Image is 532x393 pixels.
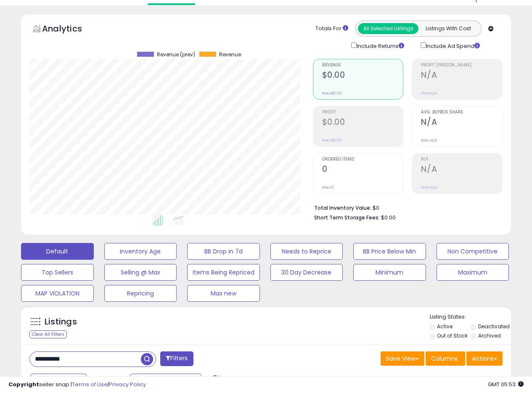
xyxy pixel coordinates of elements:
[187,243,260,260] button: BB Drop in 7d
[322,185,334,190] small: Prev: 0
[219,52,241,58] span: Revenue
[478,323,510,330] label: Deactivated
[314,214,380,221] b: Short Term Storage Fees:
[421,117,502,129] h2: N/A
[421,157,502,162] span: ROI
[437,243,509,260] button: Non Competitive
[421,110,502,115] span: Avg. Buybox Share
[157,52,195,58] span: Revenue (prev)
[345,41,414,50] div: Include Returns
[381,351,424,366] button: Save View
[353,243,426,260] button: BB Price Below Min
[322,110,403,115] span: Profit
[187,285,260,302] button: Max new
[72,380,108,388] a: Terms of Use
[21,264,94,281] button: Top Sellers
[21,285,94,302] button: MAP VIOLATION
[358,23,418,34] button: All Selected Listings
[322,70,403,82] h2: $0.00
[30,374,87,388] button: Last 7 Days
[430,313,511,321] p: Listing States:
[322,63,403,68] span: Revenue
[322,164,403,176] h2: 0
[109,380,146,388] a: Privacy Policy
[104,243,177,260] button: Inventory Age
[426,351,465,366] button: Columns
[29,330,67,338] div: Clear All Filters
[21,243,94,260] button: Default
[421,138,437,143] small: Prev: N/A
[322,138,342,143] small: Prev: $0.00
[478,332,501,339] label: Archived
[314,204,371,211] b: Total Inventory Value:
[437,264,509,281] button: Maximum
[437,332,468,339] label: Out of Stock
[270,243,343,260] button: Needs to Reprice
[421,70,502,82] h2: N/A
[421,91,437,96] small: Prev: N/A
[437,323,453,330] label: Active
[187,264,260,281] button: Items Being Repriced
[353,264,426,281] button: Minimum
[421,164,502,176] h2: N/A
[314,202,496,212] li: $0
[421,185,437,190] small: Prev: N/A
[8,381,146,389] div: seller snap | |
[431,354,458,363] span: Columns
[130,374,201,388] button: Aug-26 - Sep-01
[42,23,98,37] h5: Analytics
[488,380,524,388] span: 2025-09-9 05:53 GMT
[322,91,342,96] small: Prev: $0.00
[466,351,503,366] button: Actions
[381,214,396,222] span: $0.00
[418,23,479,34] button: Listings With Cost
[160,351,193,366] button: Filters
[421,63,502,68] span: Profit [PERSON_NAME]
[8,380,39,388] strong: Copyright
[270,264,343,281] button: 30 Day Decrease
[414,41,493,50] div: Include Ad Spend
[45,316,77,328] h5: Listings
[322,117,403,129] h2: $0.00
[315,25,348,33] div: Totals For
[104,285,177,302] button: Repricing
[104,264,177,281] button: Selling @ Max
[322,157,403,162] span: Ordered Items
